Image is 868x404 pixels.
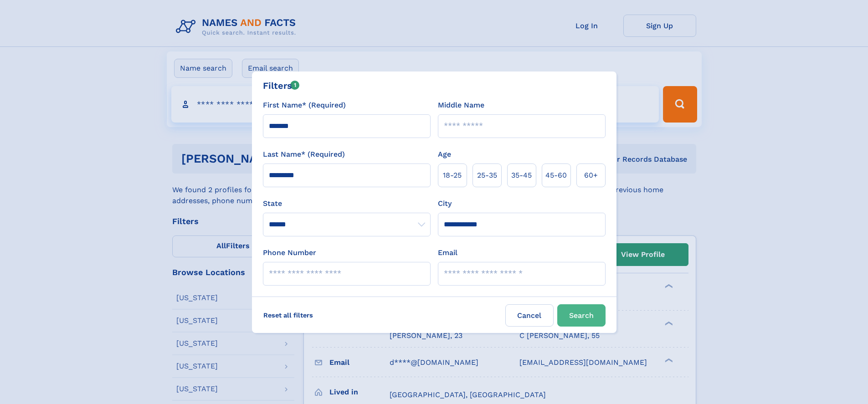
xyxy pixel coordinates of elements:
[505,304,554,327] label: Cancel
[257,304,319,326] label: Reset all filters
[438,149,451,160] label: Age
[263,100,346,111] label: First Name* (Required)
[511,170,532,181] span: 35‑45
[438,247,457,258] label: Email
[438,198,452,209] label: City
[438,100,484,111] label: Middle Name
[545,170,567,181] span: 45‑60
[263,247,316,258] label: Phone Number
[263,149,345,160] label: Last Name* (Required)
[584,170,598,181] span: 60+
[477,170,497,181] span: 25‑35
[263,198,431,209] label: State
[557,304,606,327] button: Search
[263,79,300,92] div: Filters
[443,170,462,181] span: 18‑25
